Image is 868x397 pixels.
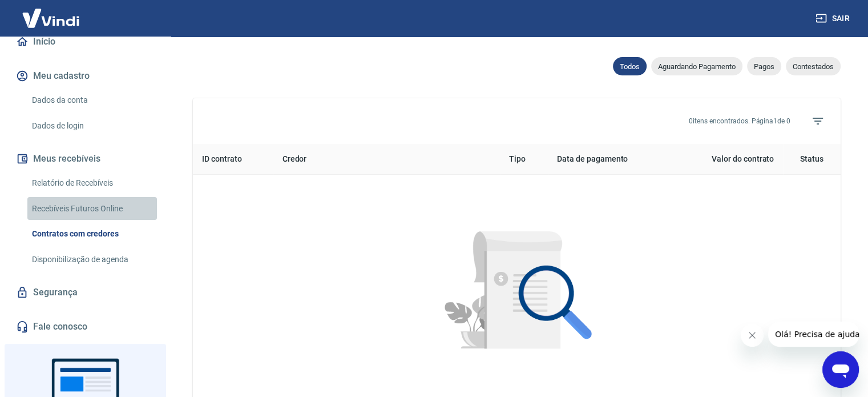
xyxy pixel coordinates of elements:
[193,144,273,175] th: ID contrato
[786,62,841,71] span: Contestados
[273,144,500,175] th: Credor
[14,29,157,54] a: Início
[822,351,859,388] iframe: Botão para abrir a janela de mensagens
[14,314,157,339] a: Fale conosco
[27,248,157,271] a: Disponibilização de agenda
[747,57,781,75] div: Pagos
[672,144,784,175] th: Valor do contrato
[27,89,157,112] a: Dados da conta
[27,197,157,220] a: Recebíveis Futuros Online
[741,324,764,347] iframe: Fechar mensagem
[27,171,157,195] a: Relatório de Recebíveis
[747,62,781,71] span: Pagos
[500,144,548,175] th: Tipo
[783,144,841,175] th: Status
[548,144,671,175] th: Data de pagamento
[416,193,617,395] img: Nenhum item encontrado
[813,8,854,29] button: Sair
[613,62,647,71] span: Todos
[14,1,88,35] img: Vindi
[14,280,157,305] a: Segurança
[804,107,831,135] span: Filtros
[651,62,742,71] span: Aguardando Pagamento
[768,322,859,347] iframe: Mensagem da empresa
[613,57,647,75] div: Todos
[651,57,742,75] div: Aguardando Pagamento
[689,116,790,126] p: 0 itens encontrados. Página 1 de 0
[786,57,841,75] div: Contestados
[27,222,157,246] a: Contratos com credores
[14,146,157,171] button: Meus recebíveis
[27,114,157,138] a: Dados de login
[14,63,157,89] button: Meu cadastro
[7,8,96,17] span: Olá! Precisa de ajuda?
